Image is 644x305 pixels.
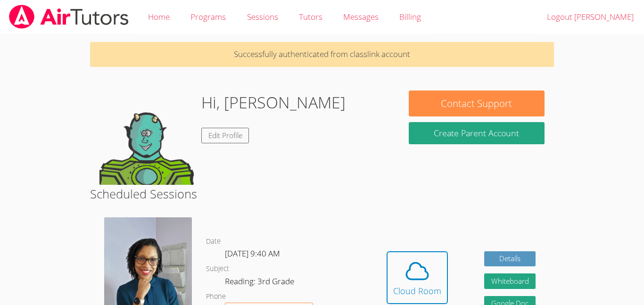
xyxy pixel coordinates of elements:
dt: Phone [206,291,226,303]
button: Cloud Room [387,251,448,304]
a: Details [484,251,536,267]
button: Create Parent Account [409,122,545,144]
button: Whiteboard [484,273,536,289]
div: Cloud Room [393,284,441,297]
img: default.png [99,91,194,185]
a: Edit Profile [201,128,249,143]
span: Messages [343,11,379,22]
h1: Hi, [PERSON_NAME] [201,91,346,115]
span: [DATE] 9:40 AM [225,248,280,259]
dd: Reading: 3rd Grade [225,275,296,291]
img: airtutors_banner-c4298cdbf04f3fff15de1276eac7730deb9818008684d7c2e4769d2f7ddbe033.png [8,5,130,29]
p: Successfully authenticated from classlink account [90,42,554,67]
dt: Subject [206,263,229,275]
button: Contact Support [409,91,545,116]
h2: Scheduled Sessions [90,185,554,203]
dt: Date [206,236,221,247]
